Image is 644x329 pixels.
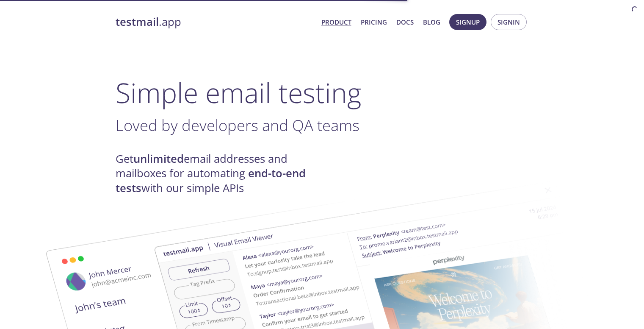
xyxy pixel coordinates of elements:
[116,114,359,136] span: Loved by developers and QA teams
[449,14,486,30] button: Signup
[116,152,322,195] h4: Get email addresses and mailboxes for automating with our simple APIs
[116,14,159,29] strong: testmail
[498,17,520,28] span: Signin
[116,166,306,195] strong: end-to-end tests
[396,17,414,28] a: Docs
[116,76,529,109] h1: Simple email testing
[321,17,351,28] a: Product
[133,151,184,166] strong: unlimited
[491,14,527,30] button: Signin
[456,17,480,28] span: Signup
[423,17,440,28] a: Blog
[116,15,315,29] a: testmail.app
[361,17,387,28] a: Pricing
